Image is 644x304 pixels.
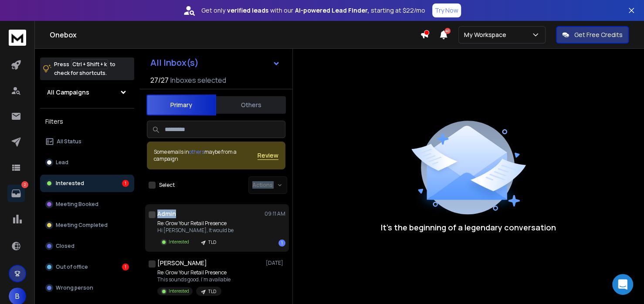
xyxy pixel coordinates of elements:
button: All Status [40,133,134,150]
button: Wrong person [40,279,134,297]
p: My Workspace [464,30,510,39]
p: Out of office [56,263,88,270]
a: 2 [7,185,25,202]
p: Re: Grow Your Retail Presence [157,220,234,227]
button: Primary [146,95,216,115]
h1: Admin [157,209,176,218]
p: Get Free Credits [574,30,623,39]
p: Meeting Booked [56,201,98,208]
strong: AI-powered Lead Finder, [295,6,369,15]
p: Wrong person [56,284,93,291]
p: Press to check for shortcuts. [54,60,115,78]
p: Lead [56,159,68,166]
span: 27 / 27 [150,75,169,85]
span: others [189,148,204,155]
button: Others [216,95,286,115]
span: Ctrl + Shift + k [71,59,108,69]
button: Out of office1 [40,258,134,276]
button: Lead [40,154,134,171]
p: All Status [57,138,81,145]
p: TLD [208,288,216,295]
h3: Filters [40,115,134,128]
span: 40 [444,28,451,34]
button: Closed [40,237,134,255]
p: Get only with our starting at $22/mo [201,6,425,15]
p: Closed [56,243,75,250]
button: Meeting Completed [40,216,134,234]
button: Meeting Booked [40,196,134,213]
img: logo [9,30,26,46]
p: Interested [56,180,84,187]
h1: Onebox [50,30,420,40]
p: 09:11 AM [264,210,285,217]
h1: All Campaigns [47,88,89,97]
p: This sounds good. I’m available [157,276,230,283]
p: Interested [169,239,189,245]
p: It’s the beginning of a legendary conversation [381,221,556,233]
p: 2 [21,181,28,188]
button: Try Now [432,3,461,17]
h1: [PERSON_NAME] [157,259,207,267]
p: [DATE] [266,260,285,267]
button: Get Free Credits [556,26,629,44]
p: Try Now [435,6,458,15]
button: Interested1 [40,175,134,192]
div: 1 [122,263,129,270]
strong: verified leads [227,6,268,15]
h1: All Inbox(s) [150,58,199,67]
button: Review [258,151,278,160]
button: All Campaigns [40,84,134,101]
label: Select [159,182,175,189]
p: Interested [169,288,189,294]
div: Open Intercom Messenger [612,274,633,295]
div: 1 [278,240,285,247]
p: Hi [PERSON_NAME], It would be [157,227,234,234]
p: Re: Grow Your Retail Presence [157,269,230,276]
div: 1 [122,180,129,187]
h3: Inboxes selected [170,75,226,85]
p: Meeting Completed [56,222,108,229]
div: Some emails in maybe from a campaign [154,149,258,162]
p: TLD [208,239,216,246]
button: All Inbox(s) [143,54,287,71]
